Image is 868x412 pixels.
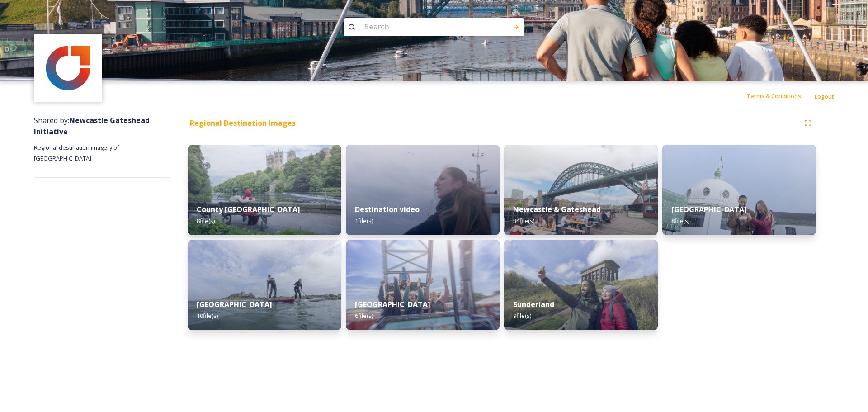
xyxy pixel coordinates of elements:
[513,299,554,309] strong: Sunderland
[504,240,658,330] img: cae0199f-e5ba-46ab-a02b-46e44e5a981d.jpg
[671,217,689,225] span: 8 file(s)
[355,204,420,214] strong: Destination video
[35,35,101,101] img: 713a3bf3-d4e9-485e-a0d0-f4fd3e88a8ea.jpg
[197,217,215,225] span: 8 file(s)
[355,299,430,309] strong: [GEOGRAPHIC_DATA]
[504,145,658,235] img: 8a14ef11-9e2a-4679-8877-94d9730b584c.jpg
[360,17,484,37] input: Search
[188,145,341,235] img: d8d5ffe0-aa30-41af-bd63-47621c4a8ec3.jpg
[34,143,121,162] span: Regional destination imagery of [GEOGRAPHIC_DATA]
[671,204,747,214] strong: [GEOGRAPHIC_DATA]
[355,217,373,225] span: 1 file(s)
[346,240,500,330] img: e18e4224-a6a2-483d-abec-deaa72528c7a.jpg
[662,145,816,235] img: 4e22b9b8-361e-4db9-808b-1899d8ca9b30.jpg
[188,240,341,330] img: 31ee139a-a198-4a65-aff9-cd11b731647f.jpg
[513,217,534,225] span: 34 file(s)
[513,204,601,214] strong: Newcastle & Gateshead
[746,90,815,101] a: Terms & Conditions
[197,299,272,309] strong: [GEOGRAPHIC_DATA]
[815,92,834,100] span: Logout
[34,115,150,137] span: Shared by:
[346,145,500,235] img: 3227c317-50d5-4cba-8cdb-a269709aaf42.jpg
[34,115,150,137] strong: Newcastle Gateshead Initiative
[197,312,218,320] span: 10 file(s)
[513,312,531,320] span: 9 file(s)
[746,92,801,100] span: Terms & Conditions
[355,312,373,320] span: 6 file(s)
[197,204,300,214] strong: County [GEOGRAPHIC_DATA]
[190,118,296,128] strong: Regional Destination Images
